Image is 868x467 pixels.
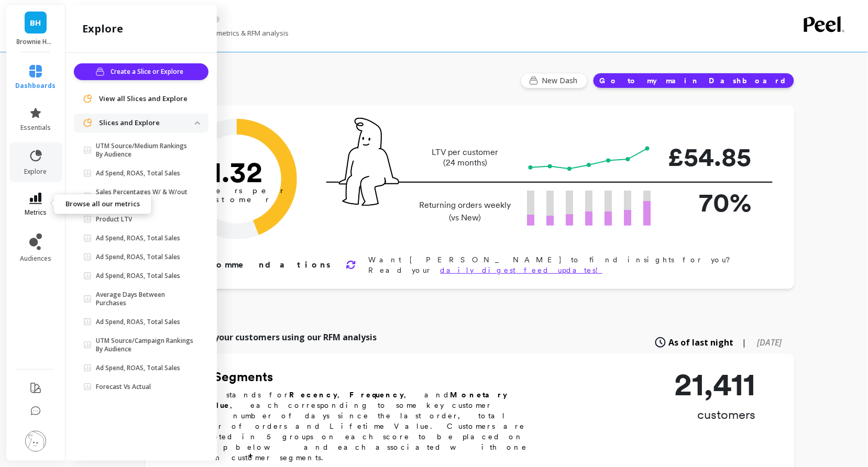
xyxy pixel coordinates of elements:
[184,369,540,385] h2: RFM Segments
[96,142,195,159] p: UTM Source/Medium Rankings By Audience
[96,215,132,224] p: Product LTV
[96,291,195,307] p: Average Days Between Purchases
[669,336,734,349] span: As of last night
[184,390,540,463] p: RFM stands for , , and , each corresponding to some key customer trait: number of days since the ...
[111,66,186,77] span: Create a Slice or Explore
[195,121,200,125] img: down caret icon
[82,118,93,128] img: navigation item icon
[25,208,47,217] span: metrics
[211,154,262,189] text: 1.32
[757,337,782,348] span: [DATE]
[20,124,51,132] span: essentials
[189,186,284,196] tspan: orders per
[416,147,514,168] p: LTV per customer (24 months)
[593,73,795,88] button: Go to my main Dashboard
[290,391,338,399] b: Recency
[369,254,761,275] p: Want [PERSON_NAME] to find insights for you? Read your
[668,137,752,176] p: £54.85
[675,406,756,423] p: customers
[96,337,195,353] p: UTM Source/Campaign Rankings By Audience
[158,331,377,343] p: Explore all of your customers using our RFM analysis
[74,63,208,80] button: Create a Slice or Explore
[181,259,333,271] p: Recommendations
[96,383,151,391] p: Forecast Vs Actual
[20,254,51,263] span: audiences
[82,21,123,36] h2: explore
[25,431,46,452] img: profile picture
[350,391,404,399] b: Frequency
[99,118,195,128] p: Slices and Explore
[521,73,588,88] button: New Dash
[99,94,188,104] span: View all Slices and Explore
[16,82,56,90] span: dashboards
[675,369,756,400] p: 21,411
[203,195,270,204] tspan: customer
[82,94,93,104] img: navigation item icon
[17,38,55,46] p: Brownie Heaven
[96,253,180,261] p: Ad Spend, ROAS, Total Sales
[668,183,752,222] p: 70%
[96,272,180,280] p: Ad Spend, ROAS, Total Sales
[441,266,603,274] a: daily digest feed updates!
[25,168,47,176] span: explore
[339,118,399,206] img: pal seatted on line
[96,188,195,205] p: Sales Percentages W/ & W/out Discounts
[96,318,180,326] p: Ad Spend, ROAS, Total Sales
[542,75,581,86] span: New Dash
[96,234,180,242] p: Ad Spend, ROAS, Total Sales
[742,336,747,349] span: |
[30,17,41,29] span: BH
[96,169,180,177] p: Ad Spend, ROAS, Total Sales
[96,364,180,372] p: Ad Spend, ROAS, Total Sales
[416,199,514,224] p: Returning orders weekly (vs New)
